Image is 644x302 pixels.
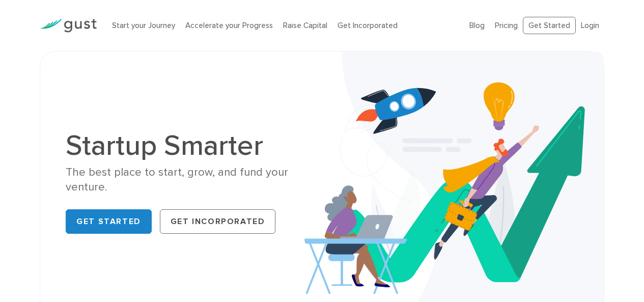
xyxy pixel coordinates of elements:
div: The best place to start, grow, and fund your venture. [66,165,314,195]
a: Get Incorporated [160,209,276,234]
a: Accelerate your Progress [185,21,273,30]
a: Get Started [523,17,576,35]
img: Gust Logo [40,19,97,33]
a: Raise Capital [283,21,327,30]
a: Login [581,21,599,30]
a: Start your Journey [112,21,175,30]
a: Pricing [495,21,518,30]
h1: Startup Smarter [66,131,314,160]
a: Get Incorporated [338,21,398,30]
a: Get Started [66,209,152,234]
a: Blog [469,21,485,30]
